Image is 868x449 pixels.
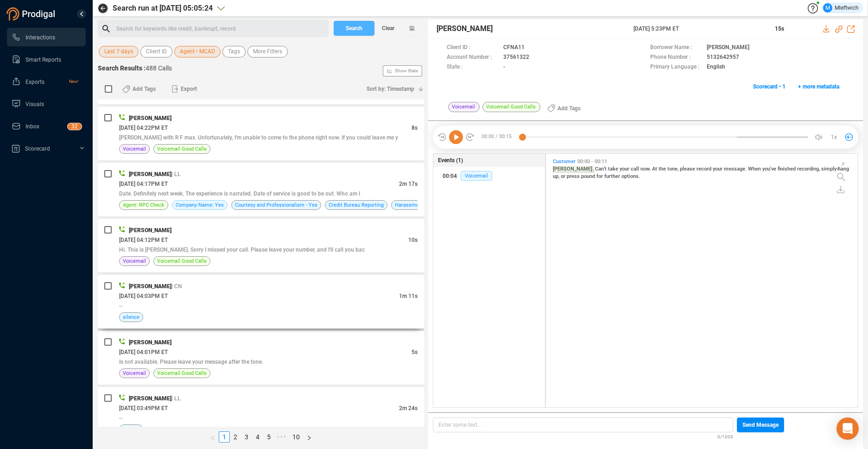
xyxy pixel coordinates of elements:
a: ExportsNew! [12,72,78,91]
button: Send Message [737,417,784,432]
button: Export [166,82,203,96]
span: -- [119,303,123,309]
span: Voicemail Good Calls [157,257,207,266]
a: Inbox [12,117,78,135]
div: [PERSON_NAME]| CN[DATE] 04:03PM ET1m 11s--silence [98,275,424,329]
span: record [697,166,713,172]
span: press [567,173,581,179]
sup: 32 [68,123,82,130]
span: State : [447,63,499,72]
span: [PERSON_NAME] [707,43,749,53]
button: Tags [222,46,246,57]
li: Visuals [7,95,86,113]
span: Date. Definitely next week. The experience is narrated. Date of service is good to be out. Who am I [119,190,360,197]
span: Search Results : [98,64,146,72]
span: Scorecard [25,145,50,152]
span: 488 Calls [146,64,172,72]
span: Voicemail Good Calls [157,145,207,153]
span: | LL [171,395,181,402]
span: [PERSON_NAME] with R F max. Unfortunately, I'm unable to come to the phone right now. If you coul... [119,134,398,141]
span: 5s [412,349,418,355]
span: [PERSON_NAME] [129,339,171,346]
span: further [604,173,621,179]
li: Next 5 Pages [274,431,289,443]
span: [PERSON_NAME] [129,283,171,290]
div: 00:04 [443,169,457,183]
button: Add Tags [542,101,586,116]
button: Agent • MCAD [174,46,221,57]
span: [DATE] 04:22PM ET [119,125,168,131]
span: [DATE] 04:03PM ET [119,293,168,299]
span: Hi. This is [PERSON_NAME]. Sorry I missed your call. Please leave your number, and I'll call you bac [119,247,365,253]
p: 2 [75,123,78,133]
span: [PERSON_NAME] [129,115,171,121]
span: 8s [412,125,418,131]
span: now. [640,166,652,172]
span: Company Name: Yes [176,201,224,209]
span: Agent • MCAD [180,46,215,57]
div: Mleftwich [823,3,859,13]
button: Show Stats [383,65,422,76]
span: When [748,166,762,172]
span: Client ID : [447,43,499,53]
span: Credit Bureau Reporting [329,201,384,209]
a: Interactions [12,28,78,46]
li: Interactions [7,28,86,46]
span: tone, [667,166,680,172]
a: Smart Reports [12,50,78,69]
span: Voicemail Good Calls [482,102,540,112]
li: Next Page [303,431,315,443]
li: 2 [230,431,241,443]
span: Voicemail Good Calls [157,369,207,378]
span: More Filters [253,46,282,57]
span: English [707,63,725,72]
button: More Filters [247,46,288,57]
li: 5 [263,431,274,443]
li: Exports [7,72,86,91]
li: 4 [252,431,263,443]
span: recording, [797,166,821,172]
span: your [713,166,724,172]
a: 1 [219,432,229,442]
span: Search [346,21,362,36]
span: Voicemail [123,369,146,378]
span: Voicemail [123,257,146,266]
span: options. [621,173,640,179]
span: call [631,166,640,172]
span: 15s [775,25,784,32]
span: Phone Number : [650,53,702,63]
span: left [210,435,215,441]
button: Last 7 days [99,46,139,57]
span: [PERSON_NAME]. [553,166,595,172]
span: [DATE] 5:23PM ET [634,25,764,33]
span: Clear [382,21,394,36]
span: pound [581,173,596,179]
span: [PERSON_NAME] [129,171,171,177]
span: Smart Reports [25,57,61,63]
span: - [503,63,505,72]
span: 00:00 - 00:11 [576,158,609,164]
span: Harassment - No [395,201,434,209]
div: [PERSON_NAME][DATE] 04:01PM ET5sIs not available. Please leave your message after the tone.Voicem... [98,331,424,385]
a: 10 [290,432,303,442]
a: 4 [253,432,263,442]
span: + more metadata [798,79,839,94]
span: Voicemail [123,145,146,153]
a: 2 [230,432,241,442]
button: Search [334,21,374,36]
span: Tags [228,46,240,57]
button: Scorecard • 1 [748,79,791,94]
span: you've [762,166,778,172]
span: silence [123,425,139,434]
span: [DATE] 04:12PM ET [119,237,168,243]
span: finished [778,166,797,172]
span: or [561,173,567,179]
button: 1x [828,131,841,144]
span: M [825,3,830,13]
span: Inbox [25,123,39,130]
div: Open Intercom Messenger [836,417,859,440]
span: ••• [274,431,289,443]
button: Client ID [140,46,172,57]
span: | CN [171,283,182,290]
span: up, [553,173,561,179]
